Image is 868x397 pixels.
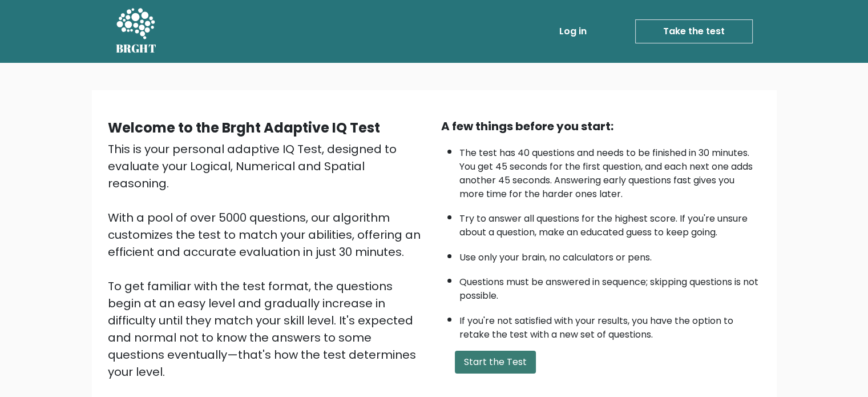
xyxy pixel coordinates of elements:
h5: BRGHT [116,42,157,55]
li: Questions must be answered in sequence; skipping questions is not possible. [459,270,761,303]
li: Use only your brain, no calculators or pens. [459,245,761,264]
b: Welcome to the Brght Adaptive IQ Test [108,118,380,137]
a: Log in [555,20,591,43]
a: BRGHT [116,5,157,58]
li: The test has 40 questions and needs to be finished in 30 minutes. You get 45 seconds for the firs... [459,141,761,201]
li: Try to answer all questions for the highest score. If you're unsure about a question, make an edu... [459,206,761,239]
button: Start the Test [455,351,536,374]
li: If you're not satisfied with your results, you have the option to retake the test with a new set ... [459,308,761,342]
div: A few things before you start: [441,118,761,135]
a: Take the test [635,19,753,43]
